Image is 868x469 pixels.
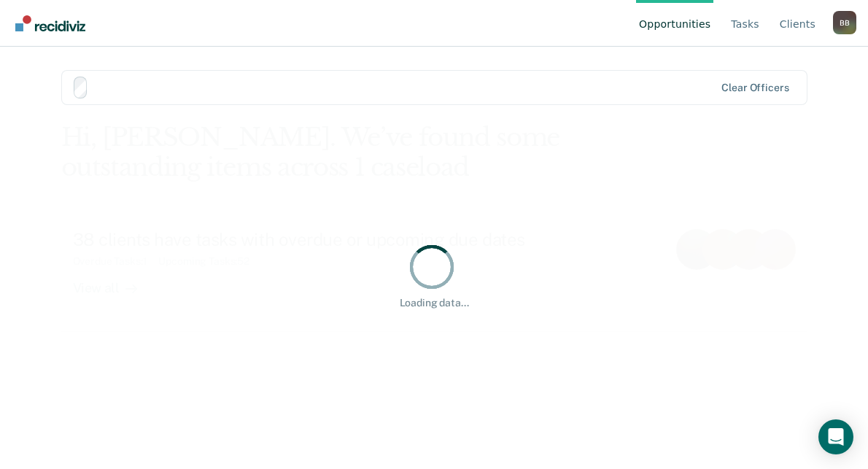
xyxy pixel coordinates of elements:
[400,297,469,309] div: Loading data...
[721,82,788,94] div: Clear officers
[833,11,856,34] button: Profile dropdown button
[818,419,853,454] div: Open Intercom Messenger
[833,11,856,34] div: B B
[15,15,85,31] img: Recidiviz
